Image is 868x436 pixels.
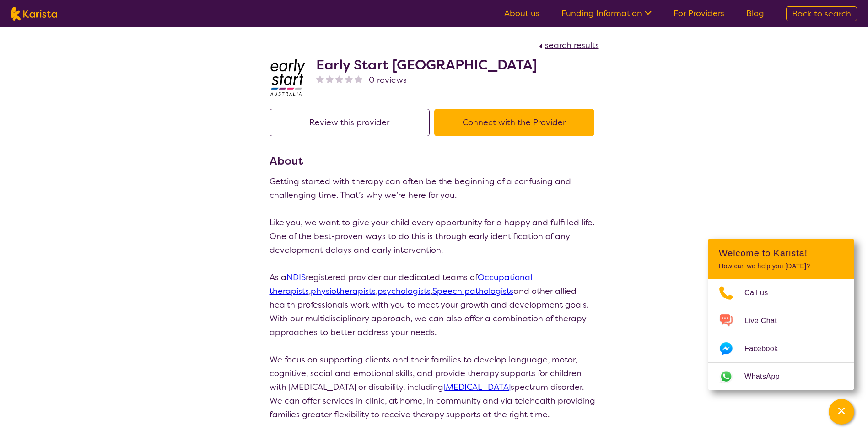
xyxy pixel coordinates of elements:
a: physiotherapists [311,286,376,297]
button: Review this provider [270,109,430,136]
p: We can offer services in clinic, at home, in community and via telehealth providing families grea... [270,394,599,421]
h3: About [270,153,599,169]
a: Review this provider [270,117,434,128]
a: Connect with the Provider [434,117,599,128]
a: search results [537,40,599,51]
a: For Providers [674,8,724,19]
a: Speech pathologists [432,286,513,297]
span: Back to search [792,8,851,19]
a: Back to search [786,6,857,21]
span: 0 reviews [369,73,407,87]
div: Channel Menu [708,239,854,390]
p: Like you, we want to give your child every opportunity for a happy and fulfilled life. One of the... [270,216,599,257]
ul: Choose channel [708,279,854,390]
img: nonereviewstar [355,75,362,83]
span: Facebook [744,342,789,356]
span: Live Chat [744,314,788,328]
img: nonereviewstar [345,75,353,83]
p: Getting started with therapy can often be the beginning of a confusing and challenging time. That... [270,175,599,202]
img: Karista logo [11,7,57,21]
img: nonereviewstar [335,75,343,83]
span: WhatsApp [744,370,791,383]
a: Funding Information [561,8,652,19]
p: How can we help you [DATE]? [719,262,843,270]
span: search results [545,40,599,51]
img: nonereviewstar [326,75,334,83]
span: Call us [744,286,779,300]
a: About us [504,8,539,19]
a: Web link opens in a new tab. [708,363,854,390]
h2: Early Start [GEOGRAPHIC_DATA] [316,57,537,73]
button: Channel Menu [829,399,854,425]
h2: Welcome to Karista! [719,248,843,259]
img: bdpoyytkvdhmeftzccod.jpg [270,59,306,96]
a: [MEDICAL_DATA] [443,382,511,393]
button: Connect with the Provider [434,109,594,136]
p: As a registered provider our dedicated teams of , , , and other allied health professionals work ... [270,271,599,339]
p: We focus on supporting clients and their families to develop language, motor, cognitive, social a... [270,353,599,394]
a: NDIS [286,272,306,283]
a: psychologists [377,286,431,297]
img: nonereviewstar [316,75,324,83]
a: Blog [746,8,764,19]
